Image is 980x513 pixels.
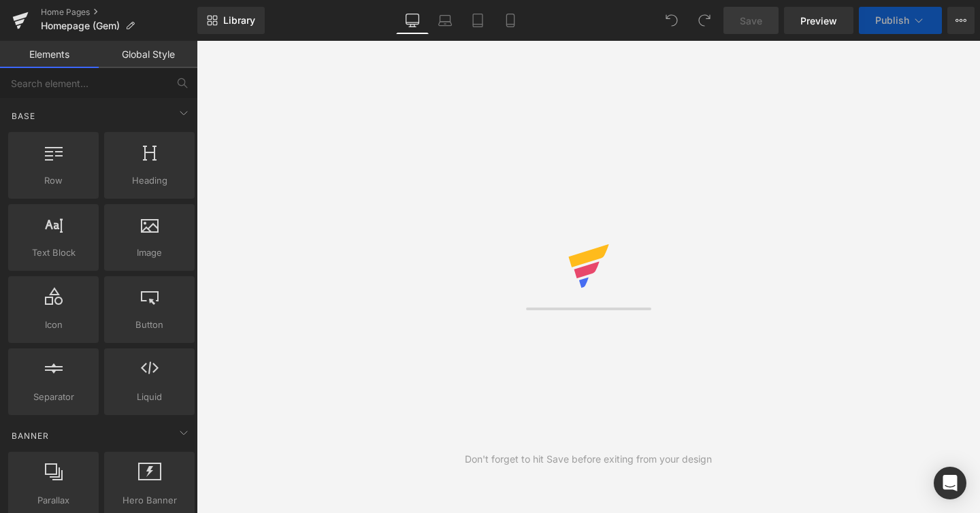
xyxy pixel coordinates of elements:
[784,7,853,34] a: Preview
[10,110,37,122] span: Base
[800,14,837,28] span: Preview
[934,467,966,499] div: Open Intercom Messenger
[12,173,95,188] span: Row
[12,246,95,260] span: Text Block
[691,7,718,34] button: Redo
[658,7,685,34] button: Undo
[494,7,527,34] a: Mobile
[12,390,95,404] span: Separator
[12,318,95,332] span: Icon
[108,493,191,508] span: Hero Banner
[12,493,95,508] span: Parallax
[859,7,942,34] button: Publish
[740,14,762,28] span: Save
[108,173,191,188] span: Heading
[461,7,494,34] a: Tablet
[99,41,197,68] a: Global Style
[396,7,429,34] a: Desktop
[197,7,265,34] a: New Library
[108,390,191,404] span: Liquid
[875,15,909,26] span: Publish
[223,14,255,27] span: Library
[41,20,120,31] span: Homepage (Gem)
[108,246,191,260] span: Image
[429,7,461,34] a: Laptop
[465,452,712,467] div: Don't forget to hit Save before exiting from your design
[41,7,197,18] a: Home Pages
[108,318,191,332] span: Button
[10,429,50,442] span: Banner
[947,7,975,34] button: More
